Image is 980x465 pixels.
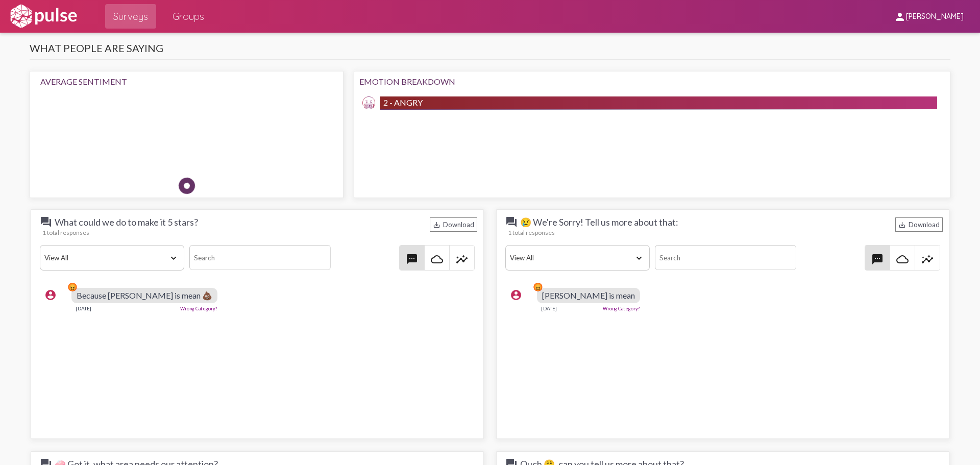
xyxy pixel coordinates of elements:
[383,97,423,107] span: 2 - Angry
[30,42,950,60] h3: What people are saying
[42,229,477,236] div: 1 total responses
[40,216,198,228] span: What could we do to make it 5 stars?
[906,12,964,21] span: [PERSON_NAME]
[433,221,440,229] mat-icon: Download
[508,229,943,236] div: 1 total responses
[871,253,884,265] mat-icon: textsms
[431,253,443,265] mat-icon: cloud_queue
[77,290,212,300] span: Because [PERSON_NAME] is mean 💩
[67,282,78,292] div: 😡
[105,4,156,29] a: Surveys
[898,221,906,229] mat-icon: Download
[430,217,477,232] div: Download
[359,77,945,86] div: Emotion Breakdown
[164,4,212,29] a: Groups
[44,289,57,301] mat-icon: account_circle
[505,216,678,228] span: 😢 We're Sorry! Tell us more about that:
[655,245,796,270] input: Search
[456,253,468,265] mat-icon: insights
[505,216,518,228] mat-icon: question_answer
[40,77,333,86] div: Average Sentiment
[76,305,91,311] div: [DATE]
[510,289,522,301] mat-icon: account_circle
[252,96,282,127] img: Happy
[362,96,375,109] img: Angry
[40,216,52,228] mat-icon: question_answer
[603,306,640,311] a: Wrong Category?
[173,7,204,26] span: Groups
[894,11,906,23] mat-icon: person
[541,305,557,311] div: [DATE]
[921,253,934,265] mat-icon: insights
[533,282,543,292] div: 😡
[406,253,418,265] mat-icon: textsms
[542,290,635,300] span: [PERSON_NAME] is mean
[113,7,148,26] span: Surveys
[180,306,217,311] a: Wrong Category?
[8,4,79,29] img: white-logo.svg
[189,245,330,270] input: Search
[886,7,972,26] button: [PERSON_NAME]
[896,253,909,265] mat-icon: cloud_queue
[895,217,943,232] div: Download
